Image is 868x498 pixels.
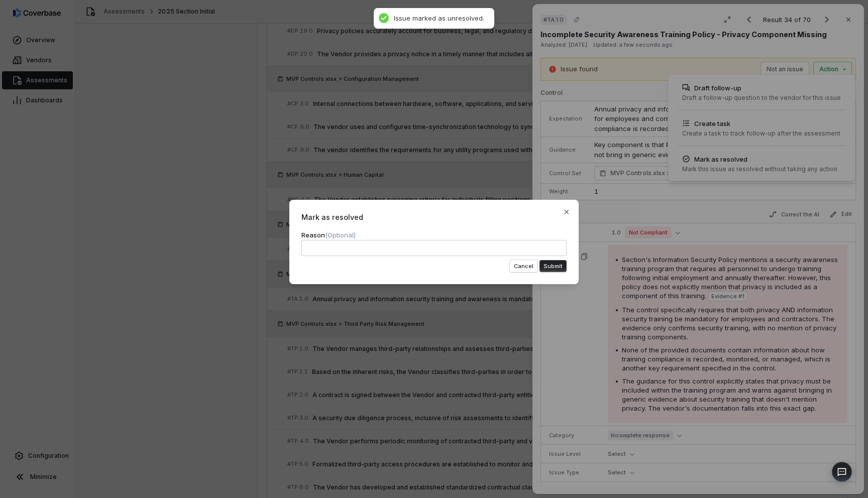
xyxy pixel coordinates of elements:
label: Reason [301,231,356,239]
button: Submit [539,260,567,272]
span: (Optional) [325,231,356,239]
button: Cancel [510,260,537,272]
div: Issue marked as unresolved. [394,14,484,23]
span: Mark as resolved [301,212,567,222]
